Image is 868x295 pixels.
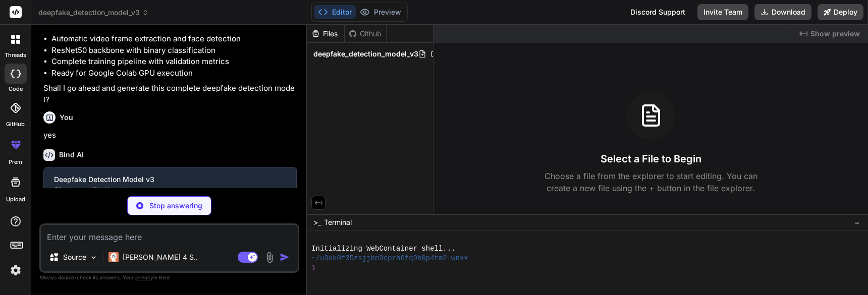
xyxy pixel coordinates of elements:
li: Ready for Google Colab GPU execution [51,68,297,79]
div: Deepfake Detection Model v3 [54,174,286,185]
button: Deploy [818,4,863,20]
p: Choose a file from the explorer to start editing. You can create a new file using the + button in... [538,170,764,194]
h6: Bind AI [59,150,84,160]
button: Preview [356,5,405,19]
li: ResNet50 backbone with binary classification [51,45,297,56]
li: Automatic video frame extraction and face detection [51,33,297,45]
p: yes [43,130,297,141]
div: Github [345,29,386,39]
button: − [852,214,862,230]
span: >_ [313,217,321,227]
p: Stop answering [149,201,202,211]
p: Source [63,252,86,262]
img: Pick Models [89,253,98,262]
span: − [854,217,860,227]
button: Download [754,4,811,20]
label: code [9,85,23,93]
span: ~/u3uk0f35zsjjbn9cprh6fq9h0p4tm2-wnxx [311,254,468,263]
button: Editor [314,5,356,19]
button: Deepfake Detection Model v3Click to open Workbench [44,167,296,201]
img: attachment [264,252,276,263]
span: deepfake_detection_model_v3 [38,8,149,18]
h6: You [60,112,73,123]
label: threads [5,51,26,60]
p: Always double-check its answers. Your in Bind [39,273,299,282]
img: Claude 4 Sonnet [108,252,119,262]
span: privacy [135,274,153,280]
label: GitHub [6,120,25,129]
span: ❯ [311,263,316,273]
button: Invite Team [697,4,748,20]
label: prem [9,158,22,166]
h3: Select a File to Begin [601,152,701,166]
p: Shall I go ahead and generate this complete deepfake detection model? [43,83,297,105]
label: Upload [6,195,25,204]
span: Show preview [810,29,860,39]
p: [PERSON_NAME] 4 S.. [123,252,198,262]
li: Complete training pipeline with validation metrics [51,56,297,68]
div: Files [307,29,344,39]
div: Click to open Workbench [54,186,286,194]
span: Terminal [324,217,352,227]
span: deepfake_detection_model_v3 [313,49,418,59]
img: settings [7,262,24,279]
span: Initializing WebContainer shell... [311,244,455,254]
div: Discord Support [624,4,691,20]
img: icon [280,252,290,262]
